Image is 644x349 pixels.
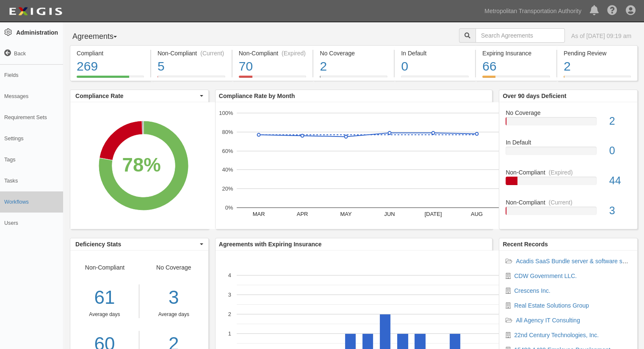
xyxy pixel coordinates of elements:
button: Deficiency Stats [70,238,208,250]
button: Compliance Rate [70,90,208,102]
text: 0% [225,204,233,211]
svg: A chart. [216,102,509,229]
div: No Coverage [320,49,387,57]
div: No Coverage [499,109,637,117]
div: Non-Compliant (Current) [158,49,225,57]
a: Non-Compliant(Current)5 [151,76,232,82]
div: 3 [146,284,202,311]
b: Recent Records [503,241,548,248]
b: Compliance Rate by Month [219,93,295,99]
a: 22nd Century Technologies, Inc. [514,332,599,338]
div: Average days [70,311,139,318]
svg: A chart. [70,102,217,229]
a: Real Estate Solutions Group [514,302,589,309]
div: Non-Compliant (Expired) [239,49,307,57]
text: MAY [340,211,352,217]
div: 269 [77,57,144,76]
text: 100% [219,110,233,116]
a: Metropolitan Transportation Authority [480,3,586,19]
a: Crescens Inc. [514,287,550,294]
text: 4 [228,272,231,278]
text: JUN [384,211,395,217]
b: Over 90 days Deficient [503,93,566,99]
text: AUG [471,211,483,217]
text: [DATE] [424,211,442,217]
text: 20% [222,185,233,192]
a: Pending Review2 [557,76,638,82]
div: Expiring Insurance [482,49,550,57]
text: 2 [228,311,231,317]
a: CDW Government LLC. [514,273,577,279]
div: Compliant [77,49,144,57]
div: In Default [401,49,469,57]
div: 70 [239,57,307,76]
div: 44 [603,173,637,188]
a: No Coverage2 [313,76,394,82]
div: 66 [482,57,550,76]
div: 2 [603,114,637,129]
div: 3 [603,203,637,218]
div: As of [DATE] 09:19 am [571,32,631,40]
div: Average days [146,311,202,318]
text: 80% [222,129,233,135]
text: 60% [222,147,233,154]
text: 1 [228,330,231,337]
strong: Administration [16,29,58,36]
text: 3 [228,292,231,298]
i: Help Center - Complianz [607,6,617,16]
div: 61 [70,284,139,311]
text: 40% [222,166,233,173]
a: All Agency IT Consulting [516,317,580,324]
text: MAR [252,211,265,217]
div: (Expired) [549,168,573,177]
span: Compliance Rate [75,92,198,100]
div: 5 [158,57,225,76]
div: (Current) [200,49,224,57]
div: Non-Compliant [499,198,637,207]
a: Non-Compliant(Current)3 [506,198,631,222]
div: 2 [320,57,387,76]
span: Deficiency Stats [75,240,198,248]
a: Compliant269 [70,76,150,82]
div: 78% [122,151,160,179]
a: No Coverage2 [506,109,631,139]
a: Expiring Insurance66 [476,76,556,82]
div: (Expired) [282,49,306,57]
a: In Default0 [506,138,631,168]
a: Non-Compliant(Expired)44 [506,168,631,198]
div: In Default [499,138,637,147]
div: 0 [603,143,637,158]
button: Agreements [70,28,133,45]
div: 2 [564,57,631,76]
div: Non-Compliant [499,168,637,177]
text: APR [296,211,308,217]
div: 0 [401,57,469,76]
div: (Current) [549,198,572,207]
img: Logo [6,4,65,19]
input: Search Agreements [475,28,565,43]
div: Pending Review [564,49,631,57]
a: Non-Compliant(Expired)70 [232,76,313,82]
b: Agreements with Expiring Insurance [219,241,322,248]
a: In Default0 [395,76,475,82]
